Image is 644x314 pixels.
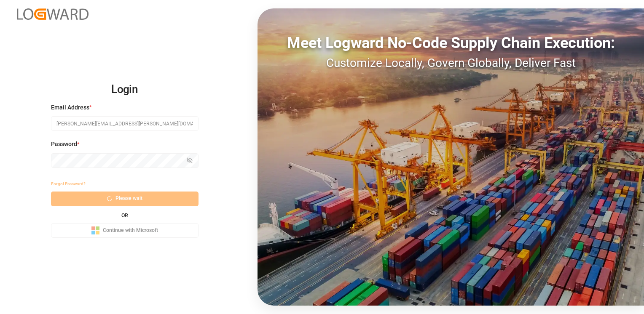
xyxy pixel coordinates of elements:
h2: Login [51,76,199,103]
img: Logward_new_orange.png [17,8,89,20]
div: Meet Logward No-Code Supply Chain Execution: [258,32,644,54]
small: OR [121,213,128,218]
span: Email Address [51,103,89,112]
span: Password [51,140,77,149]
div: Customize Locally, Govern Globally, Deliver Fast [258,54,644,72]
input: Enter your email [51,116,199,131]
